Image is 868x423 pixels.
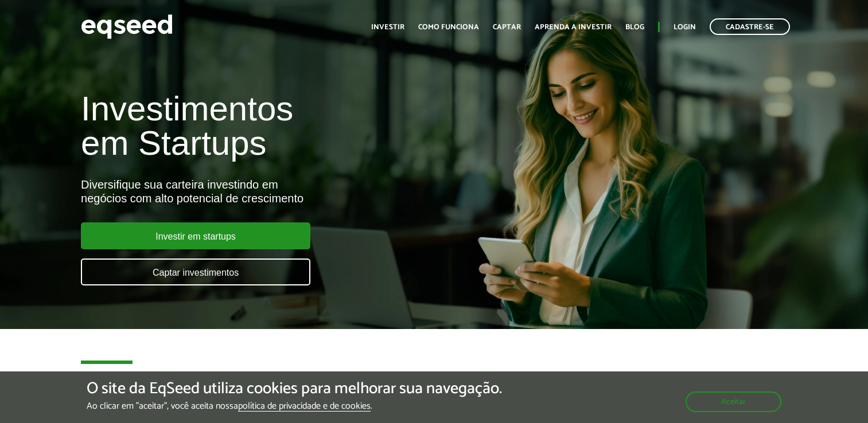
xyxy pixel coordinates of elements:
a: Captar [493,23,521,31]
a: Como funciona [418,23,479,31]
a: Aprenda a investir [535,23,612,31]
a: Investir em startups [81,222,310,249]
a: Captar investimentos [81,258,310,285]
img: EqSeed [81,11,173,42]
a: Blog [625,23,644,31]
div: Diversifique sua carteira investindo em negócios com alto potencial de crescimento [81,178,498,205]
a: Cadastre-se [710,18,790,35]
h5: O site da EqSeed utiliza cookies para melhorar sua navegação. [87,380,502,398]
button: Aceitar [686,391,781,412]
a: Login [674,23,696,31]
a: política de privacidade e de cookies [238,402,371,412]
h1: Investimentos em Startups [81,92,498,160]
a: Investir [371,23,404,31]
p: Ao clicar em "aceitar", você aceita nossa . [87,401,502,412]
